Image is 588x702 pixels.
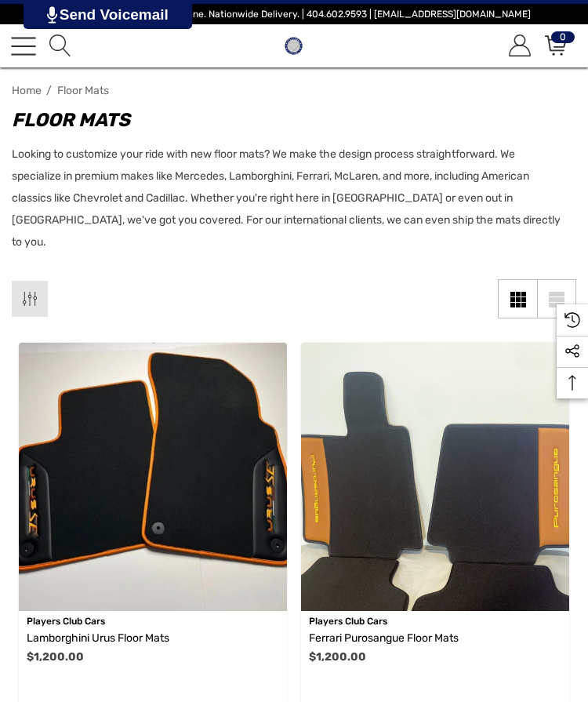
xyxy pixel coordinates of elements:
a: Lamborghini Urus Floor Mats,$1,200.00 [19,343,287,611]
svg: Social Media [564,344,580,359]
a: Ferrari Purosangue Floor Mats,$1,200.00 [309,629,561,648]
a: Grid View [498,279,537,318]
a: Floor Mats [57,84,132,97]
span: Lamborghini Urus Floor Mats [27,631,169,645]
a: Sign in [506,35,531,56]
svg: Account [509,35,531,56]
span: $1,200.00 [27,650,84,664]
a: Toggle menu [11,34,36,59]
a: List View [537,279,576,318]
p: Players Club Cars [27,611,279,631]
a: Cart with 0 items [543,35,567,56]
nav: Breadcrumb [12,77,576,104]
a: Home [12,84,42,97]
span: Vehicle Marketplace. Shop Online. Nationwide Delivery. | 404.602.9593 | [EMAIL_ADDRESS][DOMAIN_NAME] [57,9,531,20]
svg: Top [557,375,588,391]
img: Ferrari Purosangue Floor Mats [301,343,569,611]
img: Players Club | Cars For Sale [281,33,307,59]
img: Lamborghini Urus Floor Mats For Sale [19,343,287,611]
h1: Floor Mats [12,106,561,134]
span: $1,200.00 [309,650,366,664]
a: Lamborghini Urus Floor Mats,$1,200.00 [27,629,279,648]
p: Looking to customize your ride with new floor mats? We make the design process straightforward. W... [12,144,561,253]
svg: Recently Viewed [564,312,580,328]
a: Search [47,35,71,56]
span: Floor Mats [57,84,109,97]
svg: Search [49,35,71,56]
a: Ferrari Purosangue Floor Mats,$1,200.00 [301,343,569,611]
span: Ferrari Purosangue Floor Mats [309,631,459,645]
span: 0 [551,31,575,43]
img: PjwhLS0gR2VuZXJhdG9yOiBHcmF2aXQuaW8gLS0+PHN2ZyB4bWxucz0iaHR0cDovL3d3dy53My5vcmcvMjAwMC9zdmciIHhtb... [47,6,57,24]
p: Players Club Cars [309,611,561,631]
span: Toggle menu [11,45,36,46]
svg: Review Your Cart [545,35,567,56]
